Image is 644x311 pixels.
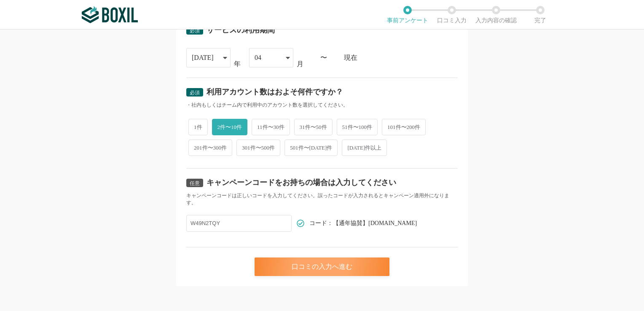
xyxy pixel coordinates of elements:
div: [DATE] [192,48,214,67]
span: 51件〜100件 [337,119,378,135]
img: ボクシルSaaS_ロゴ [82,6,138,23]
div: キャンペーンコードは正しいコードを入力してください。誤ったコードが入力されるとキャンペーン適用外になります。 [186,192,458,206]
div: 04 [255,48,261,67]
span: 11件〜30件 [252,119,290,135]
div: ・社内もしくはチーム内で利用中のアカウント数を選択してください。 [186,102,458,109]
span: コード：【通年協賛】[DOMAIN_NAME] [309,220,417,226]
li: 事前アンケート [385,6,429,24]
li: 完了 [518,6,562,24]
div: サービスの利用期間 [207,26,275,34]
span: 必須 [190,28,200,34]
span: 任意 [190,180,200,186]
span: 31件〜50件 [294,119,333,135]
span: 2件〜10件 [212,119,248,135]
div: 〜 [320,54,327,61]
span: 301件〜500件 [236,139,280,156]
li: 口コミ入力 [429,6,474,24]
span: [DATE]件以上 [342,139,387,156]
div: 口コミの入力へ進む [255,257,389,276]
div: 月 [297,61,303,67]
div: 現在 [344,54,458,61]
div: キャンペーンコードをお持ちの場合は入力してください [207,179,396,186]
div: 利用アカウント数はおよそ何件ですか？ [207,88,343,96]
li: 入力内容の確認 [474,6,518,24]
span: 201件〜300件 [188,139,232,156]
span: 必須 [190,90,200,96]
div: 年 [234,61,241,67]
span: 101件〜200件 [382,119,426,135]
span: 501件〜[DATE]件 [284,139,338,156]
span: 1件 [188,119,208,135]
